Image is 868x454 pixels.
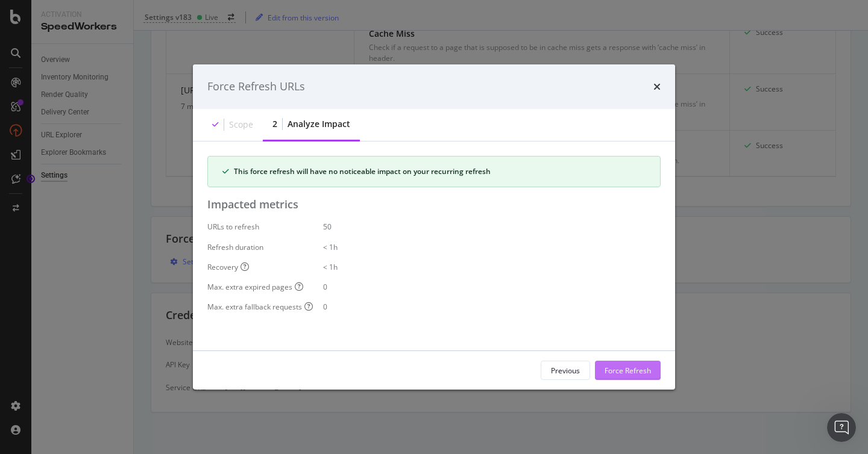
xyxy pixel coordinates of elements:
[207,79,305,95] div: Force Refresh URLs
[207,197,661,213] div: Impacted metrics
[323,222,661,232] div: 50
[193,64,675,390] div: modal
[551,365,580,375] div: Previous
[207,241,304,252] div: Refresh duration
[323,262,661,272] div: < 1h
[595,361,661,380] button: Force Refresh
[272,118,277,130] div: 2
[827,413,856,442] iframe: Intercom live chat
[323,302,661,312] div: 0
[541,361,590,380] button: Previous
[605,365,651,375] div: Force Refresh
[207,222,304,232] div: URLs to refresh
[234,166,646,177] div: This force refresh will have no noticeable impact on your recurring refresh
[323,282,661,292] div: 0
[207,262,249,272] div: Recovery
[288,118,350,130] div: Analyze Impact
[207,282,303,292] div: Max. extra expired pages
[653,79,661,95] div: times
[229,119,253,131] div: Scope
[323,241,661,252] div: < 1h
[207,156,661,187] div: success banner
[207,302,313,312] div: Max. extra fallback requests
